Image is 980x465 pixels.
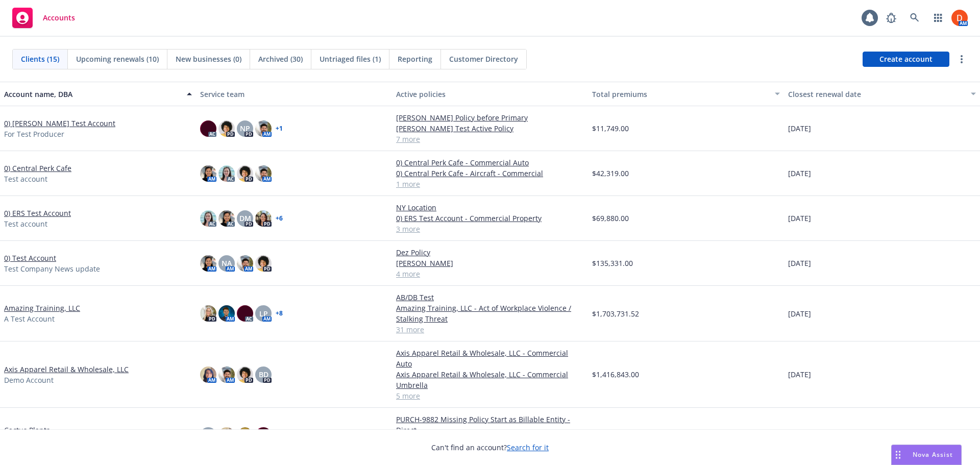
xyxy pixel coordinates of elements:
a: AB/DB Test [396,292,584,303]
img: photo [200,366,216,383]
img: photo [200,255,216,272]
span: Can't find an account? [431,442,549,453]
a: 0) Central Perk Cafe - Commercial Auto [396,157,584,168]
a: Axis Apparel Retail & Wholesale, LLC - Commercial Auto [396,348,584,369]
span: [DATE] [788,258,811,268]
span: $135,331.00 [592,258,633,268]
a: [PERSON_NAME] Test Active Policy [396,123,584,134]
span: [DATE] [788,123,811,134]
span: Customer Directory [449,54,518,64]
span: $11,749.00 [592,123,629,134]
a: Report a Bug [881,8,901,28]
img: photo [951,10,968,26]
div: Active policies [396,89,584,100]
img: photo [200,120,216,137]
span: Nova Assist [913,450,953,459]
span: A Test Account [4,313,55,324]
a: NY Location [396,202,584,213]
span: Reporting [398,54,432,64]
a: + 8 [276,310,283,316]
a: Search for it [507,443,549,452]
button: Active policies [392,82,588,106]
span: For Test Producer [4,129,64,139]
div: Drag to move [892,445,904,464]
div: Total premiums [592,89,769,100]
span: Clients (15) [21,54,59,64]
img: photo [218,165,235,182]
img: photo [255,210,272,227]
span: NP [240,123,250,134]
img: photo [237,427,253,444]
button: Nova Assist [891,445,962,465]
a: more [955,53,968,65]
a: 0) Central Perk Cafe [4,163,71,174]
span: Accounts [43,14,75,22]
span: LP [259,308,268,319]
img: photo [237,305,253,322]
a: 7 more [396,134,584,144]
img: photo [200,165,216,182]
span: Create account [879,50,933,69]
a: 5 more [396,390,584,401]
a: 0) [PERSON_NAME] Test Account [4,118,115,129]
img: photo [218,366,235,383]
img: photo [255,165,272,182]
span: [DATE] [788,308,811,319]
span: [DATE] [788,369,811,380]
img: photo [218,305,235,322]
div: Service team [200,89,388,100]
a: Dez Policy [396,247,584,258]
span: $69,880.00 [592,213,629,224]
div: Account name, DBA [4,89,181,100]
span: [DATE] [788,213,811,224]
button: Service team [196,82,392,106]
a: 31 more [396,324,584,335]
a: 3 more [396,224,584,234]
img: photo [218,210,235,227]
a: + 6 [276,215,283,222]
a: Accounts [8,4,79,32]
a: Amazing Training, LLC [4,303,80,313]
span: Demo Account [4,375,54,385]
img: photo [200,305,216,322]
a: 1 more [396,179,584,189]
img: photo [237,165,253,182]
a: 0) ERS Test Account [4,208,71,218]
a: 0) Central Perk Cafe - Aircraft - Commercial [396,168,584,179]
img: photo [255,120,272,137]
a: Axis Apparel Retail & Wholesale, LLC - Commercial Umbrella [396,369,584,390]
img: photo [200,210,216,227]
a: + 1 [276,126,283,132]
a: PURCH-9882 Missing Policy Start as Billable Entity - Direct [396,414,584,435]
span: BD [259,369,268,380]
a: Switch app [928,8,948,28]
a: [PERSON_NAME] Policy before Primary [396,112,584,123]
a: Search [904,8,925,28]
span: Upcoming renewals (10) [76,54,159,64]
a: Axis Apparel Retail & Wholesale, LLC [4,364,129,375]
span: New businesses (0) [176,54,241,64]
img: photo [218,120,235,137]
span: Untriaged files (1) [320,54,381,64]
img: photo [237,366,253,383]
button: Closest renewal date [784,82,980,106]
span: $1,703,731.52 [592,308,639,319]
button: Total premiums [588,82,784,106]
a: Amazing Training, LLC - Act of Workplace Violence / Stalking Threat [396,303,584,324]
span: NA [222,258,232,268]
div: Closest renewal date [788,89,965,100]
span: DM [239,213,251,224]
span: $42,319.00 [592,168,629,179]
span: Test Company News update [4,263,100,274]
img: photo [255,255,272,272]
span: Test account [4,174,47,184]
a: Create account [863,52,949,67]
span: [DATE] [788,168,811,179]
a: 4 more [396,268,584,279]
a: 0) Test Account [4,253,56,263]
img: photo [255,427,272,444]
